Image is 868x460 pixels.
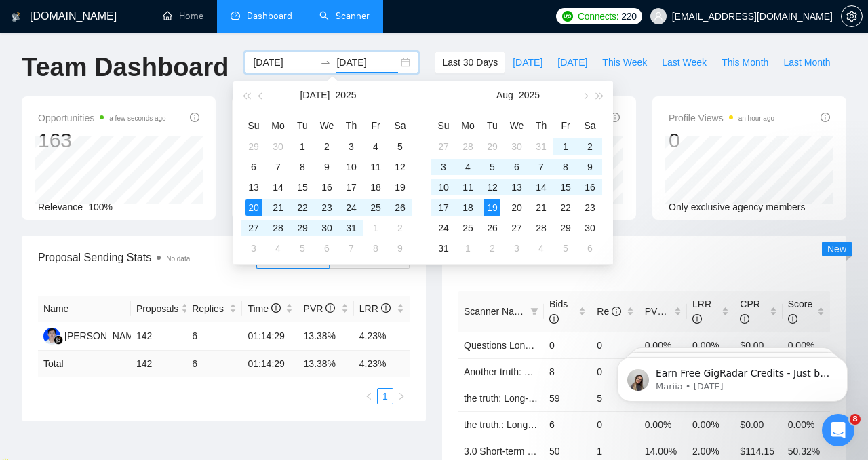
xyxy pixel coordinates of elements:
[245,240,262,256] div: 3
[88,202,113,212] span: 100%
[271,303,281,313] span: info-circle
[431,238,456,258] td: 2025-08-31
[484,159,500,175] div: 5
[669,202,806,212] span: Only exclusive agency members
[354,351,410,377] td: 4.23 %
[529,238,553,258] td: 2025-09-04
[557,159,574,175] div: 8
[484,138,500,155] div: 29
[533,240,549,256] div: 4
[363,218,388,238] td: 2025-08-01
[378,389,393,404] a: 1
[458,247,830,264] span: Scanner Breakdown
[480,238,505,258] td: 2025-09-02
[388,238,412,258] td: 2025-08-09
[553,157,578,177] td: 2025-08-08
[505,177,529,197] td: 2025-08-13
[247,10,292,22] span: Dashboard
[363,157,388,177] td: 2025-07-11
[431,157,456,177] td: 2025-08-03
[582,138,598,155] div: 2
[484,220,500,236] div: 26
[464,306,527,317] span: Scanner Name
[509,138,525,155] div: 30
[266,197,290,218] td: 2025-07-21
[343,240,359,256] div: 7
[456,177,480,197] td: 2025-08-11
[557,55,587,70] span: [DATE]
[484,199,500,216] div: 19
[388,197,412,218] td: 2025-07-26
[841,11,863,22] a: setting
[343,138,359,155] div: 3
[38,128,166,153] div: 163
[509,240,525,256] div: 3
[505,157,529,177] td: 2025-08-06
[505,136,529,157] td: 2025-07-30
[582,220,598,236] div: 30
[533,220,549,236] div: 28
[435,52,505,73] button: Last 30 Days
[393,388,410,404] button: right
[248,303,280,314] span: Time
[505,115,529,136] th: We
[464,446,558,457] a: 3.0 Short-term Laravel
[841,5,863,27] button: setting
[392,220,408,236] div: 2
[319,10,370,22] a: searchScanner
[368,138,384,155] div: 4
[582,199,598,216] div: 23
[290,177,315,197] td: 2025-07-15
[669,128,774,153] div: 0
[131,322,186,351] td: 142
[595,52,654,73] button: This Week
[242,351,298,377] td: 01:14:29
[435,138,452,155] div: 27
[740,299,760,324] span: CPR
[460,138,476,155] div: 28
[549,314,559,324] span: info-circle
[304,303,336,314] span: PVR
[776,52,837,73] button: Last Month
[645,306,677,317] span: PVR
[339,136,363,157] td: 2025-07-03
[480,115,505,136] th: Tu
[368,159,384,175] div: 11
[578,115,602,136] th: Sa
[553,238,578,258] td: 2025-09-05
[339,218,363,238] td: 2025-07-31
[582,159,598,175] div: 9
[270,159,286,175] div: 7
[549,299,568,324] span: Bids
[557,220,574,236] div: 29
[343,220,359,236] div: 31
[361,388,377,404] button: left
[186,296,242,322] th: Replies
[530,307,538,315] span: filter
[339,115,363,136] th: Th
[464,366,635,377] a: Another truth: Long-term laravel gigradar
[553,136,578,157] td: 2025-08-01
[850,414,861,425] span: 8
[388,115,412,136] th: Sa
[464,393,603,404] a: the truth: Long-term vue gigradar
[464,340,608,351] a: Questions Long-term vue gigradar
[591,385,639,411] td: 5
[528,301,541,322] span: filter
[38,296,131,322] th: Name
[192,301,226,316] span: Replies
[368,199,384,216] div: 25
[315,218,339,238] td: 2025-07-30
[315,115,339,136] th: We
[270,199,286,216] div: 21
[294,199,311,216] div: 22
[294,240,311,256] div: 5
[319,220,335,236] div: 30
[315,157,339,177] td: 2025-07-09
[557,199,574,216] div: 22
[343,199,359,216] div: 24
[231,11,240,20] span: dashboard
[783,55,830,70] span: Last Month
[290,157,315,177] td: 2025-07-08
[533,199,549,216] div: 21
